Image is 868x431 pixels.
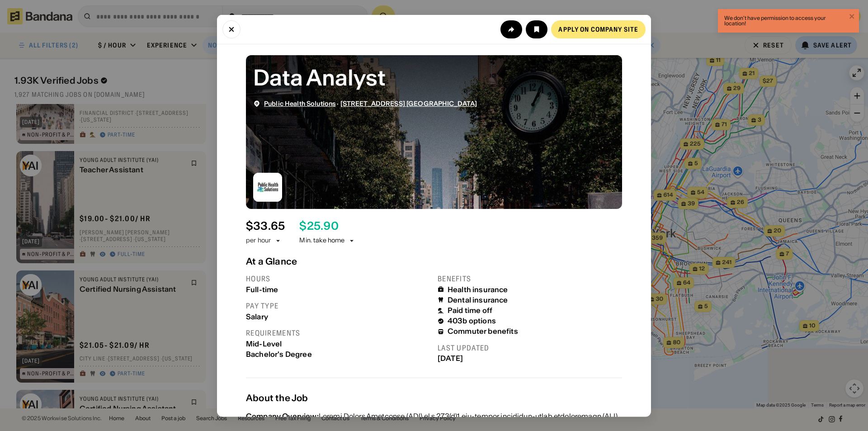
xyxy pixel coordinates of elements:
div: · [264,99,477,107]
div: [DATE] [438,354,622,363]
div: Health insurance [448,285,508,294]
button: Close [222,20,241,38]
div: Apply on company site [558,26,638,32]
div: Mid-Level [246,339,430,348]
div: About the Job [246,392,622,403]
div: We don't have permission to access your location! [724,15,846,26]
div: Salary [246,312,430,321]
div: Data Analyst [253,62,615,92]
div: Min. take home [299,236,355,245]
div: Requirements [246,328,430,337]
span: Public Health Solutions [264,99,335,107]
div: Pay type [246,301,430,310]
div: Bachelor's Degree [246,350,430,358]
div: Full-time [246,285,430,294]
div: Company Overview: [246,411,319,420]
img: Public Health Solutions logo [253,172,282,201]
div: Benefits [438,274,622,283]
button: close [849,13,855,21]
div: Hours [246,274,430,283]
div: 403b options [448,317,496,325]
div: Commuter benefits [448,327,518,336]
div: $ 33.65 [246,219,285,232]
div: per hour [246,236,271,245]
div: At a Glance [246,256,622,266]
div: Last updated [438,343,622,352]
span: [STREET_ADDRESS] [GEOGRAPHIC_DATA] [340,99,477,107]
div: Dental insurance [448,295,508,304]
div: $ 25.90 [299,219,338,232]
div: Paid time off [448,306,492,315]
